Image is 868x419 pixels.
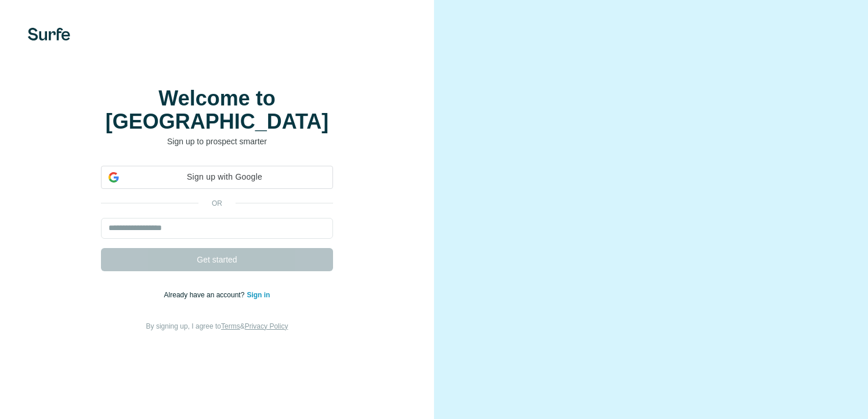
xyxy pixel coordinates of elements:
span: By signing up, I agree to & [146,322,288,330]
span: Already have an account? [164,291,247,299]
h1: Welcome to [GEOGRAPHIC_DATA] [101,87,333,133]
a: Terms [221,322,240,330]
a: Privacy Policy [245,322,288,330]
p: or [198,198,236,209]
p: Sign up to prospect smarter [101,136,333,147]
a: Sign in [247,291,270,299]
img: Surfe's logo [28,28,70,41]
div: Sign up with Google [101,166,333,189]
span: Sign up with Google [124,171,325,183]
